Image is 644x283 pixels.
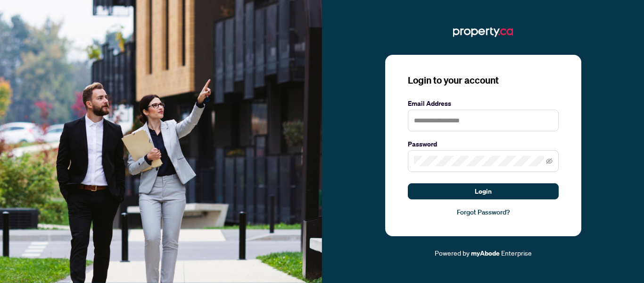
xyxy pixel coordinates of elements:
label: Email Address [408,98,559,109]
span: eye-invisible [546,158,553,164]
a: myAbode [471,248,500,258]
label: Password [408,139,559,149]
span: Powered by [435,249,470,257]
img: ma-logo [453,25,513,40]
button: Login [408,183,559,199]
a: Forgot Password? [408,207,559,217]
span: Login [475,184,492,199]
h3: Login to your account [408,74,559,87]
span: Enterprise [501,249,532,257]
